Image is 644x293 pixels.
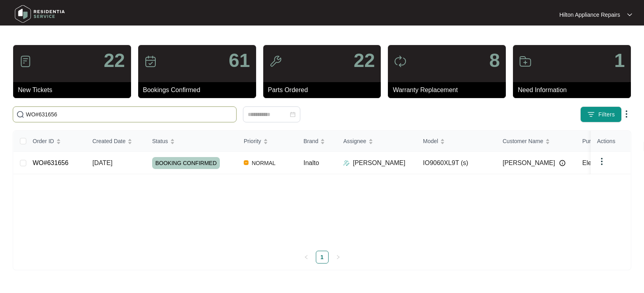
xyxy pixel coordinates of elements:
[591,131,630,152] th: Actions
[580,106,622,122] button: filter iconFilters
[92,159,112,166] span: [DATE]
[26,110,233,119] input: Search by Order Id, Assignee Name, Customer Name, Brand and Model
[354,51,375,70] p: 22
[152,137,168,146] span: Status
[86,131,146,152] th: Created Date
[622,109,631,119] img: dropdown arrow
[496,131,576,152] th: Customer Name
[144,55,157,68] img: icon
[249,158,279,168] span: NORMAL
[336,255,341,260] span: right
[394,55,407,68] img: icon
[229,51,250,70] p: 61
[92,137,125,146] span: Created Date
[559,11,620,19] p: Hilton Appliance Repairs
[300,251,313,264] button: left
[244,137,261,146] span: Priority
[268,85,381,95] p: Parts Ordered
[316,251,328,263] a: 1
[332,251,345,264] li: Next Page
[303,159,319,166] span: Inalto
[518,85,631,95] p: Need Information
[303,137,318,146] span: Brand
[489,51,500,70] p: 8
[300,251,313,264] li: Previous Page
[503,158,555,168] span: [PERSON_NAME]
[18,85,131,95] p: New Tickets
[597,157,607,166] img: dropdown arrow
[104,51,125,70] p: 22
[152,157,220,169] span: BOOKING CONFIRMED
[12,2,68,26] img: residentia service logo
[316,251,329,264] li: 1
[237,131,297,152] th: Priority
[33,137,54,146] span: Order ID
[417,152,496,174] td: IO9060XL9T (s)
[587,110,595,118] img: filter icon
[503,137,543,146] span: Customer Name
[582,137,623,146] span: Purchased From
[269,55,282,68] img: icon
[614,51,625,70] p: 1
[16,110,24,118] img: search-icon
[519,55,532,68] img: icon
[627,13,632,17] img: dropdown arrow
[26,131,86,152] th: Order ID
[332,251,345,264] button: right
[337,131,417,152] th: Assignee
[393,85,506,95] p: Warranty Replacement
[146,131,237,152] th: Status
[582,159,611,166] span: Electsales
[304,255,309,260] span: left
[417,131,496,152] th: Model
[598,110,615,119] span: Filters
[343,137,366,146] span: Assignee
[559,160,566,166] img: Info icon
[33,159,69,166] a: WO#631656
[244,160,249,165] img: Vercel Logo
[423,137,438,146] span: Model
[343,160,350,166] img: Assigner Icon
[143,85,256,95] p: Bookings Confirmed
[19,55,32,68] img: icon
[353,158,405,168] p: [PERSON_NAME]
[297,131,337,152] th: Brand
